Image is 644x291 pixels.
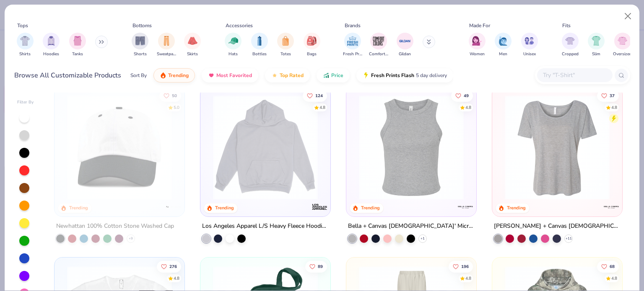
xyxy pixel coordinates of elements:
img: Hoodies Image [47,36,56,46]
img: Hats Image [229,36,238,46]
img: Bottles Image [255,36,264,46]
img: Shirts Image [20,36,30,46]
button: filter button [17,33,34,57]
span: Men [499,51,507,57]
button: Close [620,8,636,24]
button: Most Favorited [202,68,258,82]
img: Women Image [472,36,482,46]
div: 4.8 [611,276,617,282]
img: Unisex Image [525,36,534,46]
div: filter for Oversized [613,33,632,57]
button: filter button [562,33,579,57]
span: Comfort Colors [369,51,388,57]
button: Like [303,90,327,101]
button: filter button [157,33,176,57]
div: 5.0 [174,104,180,111]
span: 37 [610,93,615,98]
img: Oversized Image [618,36,627,46]
div: Newhattan 100% Cotton Stone Washed Cap [56,221,174,231]
button: filter button [69,33,86,57]
button: filter button [225,33,241,57]
span: Totes [280,51,291,57]
div: 4.8 [611,104,617,111]
img: flash.gif [363,72,369,79]
button: Price [317,68,350,82]
span: Most Favorited [216,72,252,79]
div: filter for Fresh Prints [343,33,362,57]
span: Shorts [134,51,147,57]
button: Like [160,90,182,101]
img: most_fav.gif [208,72,215,79]
button: Like [305,261,327,273]
button: Fresh Prints Flash5 day delivery [356,68,453,82]
button: filter button [588,33,605,57]
span: Hoodies [43,51,59,57]
span: + 1 [421,236,425,241]
span: 124 [315,93,323,98]
span: Fresh Prints Flash [371,72,414,79]
button: filter button [397,33,413,57]
span: + 11 [565,236,571,241]
button: filter button [304,33,320,57]
img: Bella + Canvas logo [602,198,619,215]
div: Fits [562,22,571,29]
span: Hats [229,51,238,57]
img: Totes Image [281,36,290,46]
span: Slim [592,51,600,57]
img: Shorts Image [135,36,145,46]
div: filter for Shorts [132,33,148,57]
button: filter button [43,33,60,57]
img: Sweatpants Image [162,36,171,46]
span: Unisex [523,51,536,57]
span: Cropped [562,51,579,57]
button: Top Rated [265,68,310,82]
div: Bella + Canvas [DEMOGRAPHIC_DATA]' Micro Ribbed Racerback Tank [348,221,475,231]
button: Like [451,90,473,101]
button: filter button [469,33,486,57]
span: Women [470,51,485,57]
img: 6531d6c5-84f2-4e2d-81e4-76e2114e47c4 [209,95,322,199]
span: Skirts [187,51,198,57]
div: filter for Bottles [251,33,268,57]
div: filter for Skirts [184,33,201,57]
div: filter for Totes [277,33,294,57]
button: Like [449,261,473,273]
div: filter for Comfort Colors [369,33,388,57]
span: Bags [307,51,317,57]
div: 4.8 [465,104,471,111]
img: 52992e4f-a45f-431a-90ff-fda9c8197133 [355,95,468,199]
button: Like [597,261,619,273]
img: Men Image [499,36,508,46]
span: 276 [170,265,177,269]
div: Made For [469,22,490,29]
div: Los Angeles Apparel L/S Heavy Fleece Hoodie Po 14 Oz [202,221,329,231]
span: Shirts [19,51,31,57]
div: filter for Men [495,33,512,57]
span: 5 day delivery [416,71,447,80]
button: filter button [184,33,201,57]
img: Tanks Image [73,36,82,46]
span: Oversized [613,51,632,57]
div: filter for Hoodies [43,33,60,57]
img: Slim Image [592,36,601,46]
img: a2c1212f-7889-4602-8399-578c484ff67d [468,95,581,199]
img: d77f1ec2-bb90-48d6-8f7f-dc067ae8652d [63,95,176,199]
div: filter for Cropped [562,33,579,57]
span: 50 [172,93,177,98]
span: Top Rated [280,72,304,79]
button: filter button [132,33,148,57]
img: Los Angeles Apparel logo [311,198,328,215]
div: Tops [17,22,28,29]
input: Try "T-Shirt" [542,70,607,80]
span: Gildan [399,51,411,57]
div: 4.8 [465,276,471,282]
span: Trending [168,72,189,79]
span: Price [331,72,343,79]
span: Tanks [72,51,83,57]
div: [PERSON_NAME] + Canvas [DEMOGRAPHIC_DATA]' Slouchy T-Shirt [494,221,621,231]
img: Cropped Image [565,36,575,46]
button: filter button [277,33,294,57]
img: TopRated.gif [271,72,278,79]
div: filter for Slim [588,33,605,57]
div: 4.8 [319,104,325,111]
